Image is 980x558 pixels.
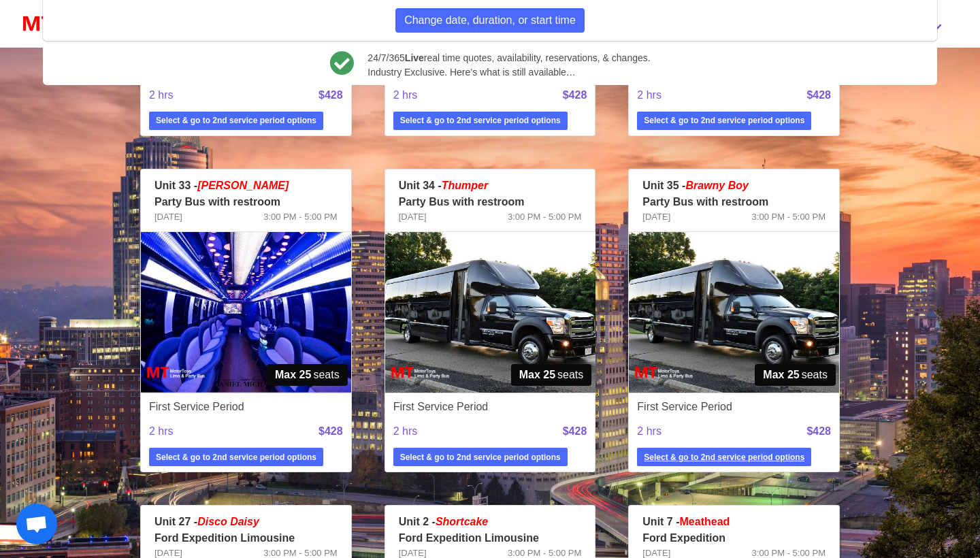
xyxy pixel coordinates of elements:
span: 2 hrs [393,415,468,448]
span: 2 hrs [637,79,712,112]
strong: $428 [806,89,831,101]
span: Change date, duration, or start time [404,12,576,29]
strong: $428 [806,425,831,437]
em: [PERSON_NAME] [197,180,289,191]
span: Meathead [680,516,730,527]
em: Thumper [442,180,488,191]
p: Ford Expedition Limousine [399,530,582,546]
strong: Max 25 [763,367,799,383]
strong: Select & go to 2nd service period options [400,114,561,127]
strong: Select & go to 2nd service period options [156,451,316,463]
img: MotorToys Logo [19,14,103,33]
p: Unit 35 - [642,178,826,194]
p: Ford Expedition [642,530,826,546]
p: Unit 7 - [642,514,826,530]
strong: Select & go to 2nd service period options [400,451,561,463]
span: 2 hrs [149,79,224,112]
span: Industry Exclusive. Here’s what is still available… [367,65,650,80]
span: First Service Period [393,399,489,415]
button: Change date, duration, or start time [395,8,585,33]
span: First Service Period [149,399,244,415]
span: 2 hrs [393,79,468,112]
strong: $428 [318,425,343,437]
em: Brawny Boy [685,180,748,191]
p: Party Bus with restroom [154,194,338,210]
p: Unit 27 - [154,514,338,530]
span: seats [267,364,348,386]
img: 34%2001.jpg [385,232,595,393]
span: 3:00 PM - 5:00 PM [752,210,826,224]
span: seats [511,364,592,386]
span: [DATE] [154,210,182,224]
strong: $428 [318,89,343,101]
strong: Select & go to 2nd service period options [644,451,804,463]
strong: Select & go to 2nd service period options [644,114,804,127]
span: 2 hrs [149,415,224,448]
span: 24/7/365 real time quotes, availability, reservations, & changes. [367,51,650,65]
em: Shortcake [436,516,488,527]
strong: Max 25 [519,367,555,383]
span: 2 hrs [637,415,712,448]
span: [DATE] [399,210,427,224]
span: 3:00 PM - 5:00 PM [508,210,581,224]
p: Unit 33 - [154,178,338,194]
p: Unit 34 - [399,178,582,194]
strong: $428 [563,89,587,101]
p: Ford Expedition Limousine [154,530,338,546]
strong: Max 25 [275,367,311,383]
div: Open chat [16,504,57,544]
em: Disco Daisy [197,516,259,527]
span: 3:00 PM - 5:00 PM [263,210,337,224]
p: Party Bus with restroom [642,194,826,210]
img: 35%2001.jpg [629,232,839,393]
p: Unit 2 - [399,514,582,530]
strong: $428 [563,425,587,437]
img: 33%2002.jpg [141,232,351,393]
span: seats [755,364,836,386]
p: Party Bus with restroom [399,194,582,210]
span: [DATE] [642,210,670,224]
strong: Select & go to 2nd service period options [156,114,316,127]
span: First Service Period [637,399,732,415]
b: Live [405,52,424,63]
